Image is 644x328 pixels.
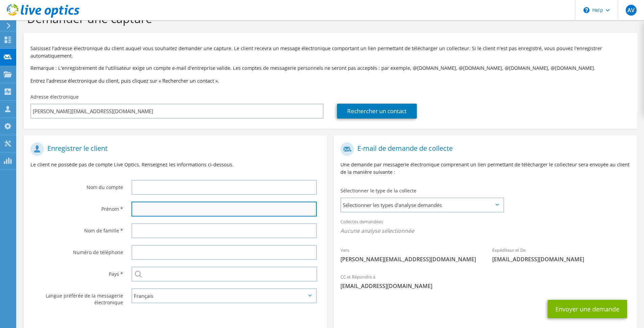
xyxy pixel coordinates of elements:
span: [EMAIL_ADDRESS][DOMAIN_NAME] [340,282,630,290]
div: Collectes demandées [334,214,637,240]
p: Remarque : L'enregistrement de l'utilisateur exige un compte e-mail d'entreprise valide. Les comp... [30,64,630,72]
div: Expéditeur et De [485,243,637,266]
svg: \n [583,7,590,13]
span: Aucune analyse sélectionnée [340,227,630,234]
h1: Demander une capture [27,12,630,26]
label: Nom de famille * [30,223,123,234]
span: Sélectionner les types d'analyse demandés [341,198,503,212]
label: Pays * [30,267,123,278]
label: Sélectionner le type de la collecte [340,187,416,194]
label: Adresse électronique [30,94,79,100]
p: Le client ne possède pas de compte Live Optics. Renseignez les informations ci-dessous. [30,161,320,168]
h1: E-mail de demande de collecte [340,142,627,156]
span: [PERSON_NAME][EMAIL_ADDRESS][DOMAIN_NAME] [340,255,479,263]
label: Prénom * [30,202,123,212]
div: Vers [334,243,485,266]
p: Saisissez l'adresse électronique du client auquel vous souhaitez demander une capture. Le client ... [30,45,630,60]
h3: Entrez l'adresse électronique du client, puis cliquez sur « Rechercher un contact ». [30,77,630,84]
span: [EMAIL_ADDRESS][DOMAIN_NAME] [492,255,630,263]
button: Envoyer une demande [548,300,627,318]
p: Une demande par messagerie électronique comprenant un lien permettant de télécharger le collecteu... [340,161,630,176]
label: Langue préférée de la messagerie électronique [30,288,123,306]
a: Rechercher un contact [337,104,417,119]
label: Numéro de téléphone [30,245,123,256]
span: AV [626,5,637,16]
div: CC et Répondre à [334,270,637,293]
h1: Enregistrer le client [30,142,317,156]
label: Nom du compte [30,180,123,191]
